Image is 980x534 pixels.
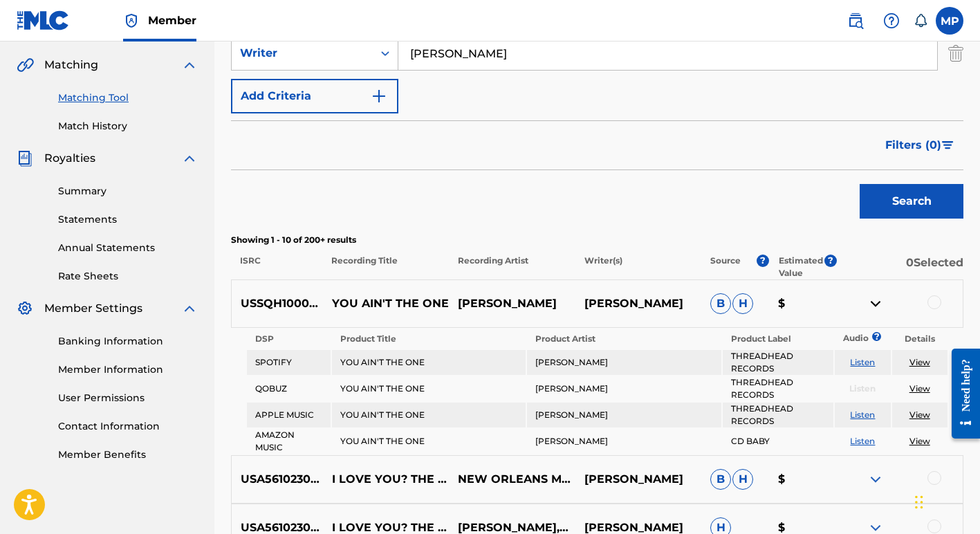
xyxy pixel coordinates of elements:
[710,469,731,490] span: B
[723,429,833,454] td: CD BABY
[909,357,930,367] a: View
[710,293,731,314] span: B
[44,57,98,73] span: Matching
[860,184,963,219] button: Search
[58,448,198,462] a: Member Benefits
[575,471,701,488] p: [PERSON_NAME]
[231,255,322,279] p: ISRC
[527,403,721,427] td: [PERSON_NAME]
[323,471,449,488] p: I LOVE YOU? THE HYPOCONDRIADDICT'S SONG
[58,91,198,105] a: Matching Tool
[58,391,198,405] a: User Permissions
[883,12,900,29] img: help
[876,332,877,341] span: ?
[757,255,769,267] span: ?
[17,10,70,30] img: MLC Logo
[58,362,198,377] a: Member Information
[332,350,526,375] td: YOU AIN'T THE ONE
[232,295,323,312] p: USSQH1000213
[575,255,701,279] p: Writer(s)
[769,295,837,312] p: $
[58,241,198,255] a: Annual Statements
[723,376,833,401] td: THREADHEAD RECORDS
[44,150,95,167] span: Royalties
[449,255,575,279] p: Recording Artist
[322,255,449,279] p: Recording Title
[911,468,980,534] iframe: Chat Widget
[948,36,963,71] img: Delete Criterion
[892,329,947,349] th: Details
[732,469,753,490] span: H
[58,119,198,133] a: Match History
[779,255,825,279] p: Estimated Value
[769,471,837,488] p: $
[232,471,323,488] p: USA561023047
[332,376,526,401] td: YOU AIN'T THE ONE
[44,300,142,317] span: Member Settings
[449,471,575,488] p: NEW ORLEANS MUSICIANS' CLINIC|[PERSON_NAME]
[837,255,963,279] p: 0 Selected
[332,403,526,427] td: YOU AIN'T THE ONE
[941,338,980,449] iframe: Resource Center
[710,255,741,279] p: Source
[936,7,963,35] div: User Menu
[867,295,884,312] img: contract
[247,403,330,427] td: APPLE MUSIC
[732,293,753,314] span: H
[909,383,930,394] a: View
[332,329,526,349] th: Product Title
[323,295,449,312] p: YOU AIN'T THE ONE
[885,137,941,154] span: Filters ( 0 )
[527,429,721,454] td: [PERSON_NAME]
[527,329,721,349] th: Product Artist
[877,128,963,163] button: Filters (0)
[842,7,869,35] a: Public Search
[17,57,34,73] img: Matching
[332,429,526,454] td: YOU AIN'T THE ONE
[148,12,196,28] span: Member
[58,184,198,199] a: Summary
[850,409,875,420] a: Listen
[723,329,833,349] th: Product Label
[915,481,923,523] div: Drag
[58,212,198,227] a: Statements
[181,150,198,167] img: expand
[123,12,140,29] img: Top Rightsholder
[575,295,701,312] p: [PERSON_NAME]
[247,350,330,375] td: SPOTIFY
[17,150,33,167] img: Royalties
[17,300,33,317] img: Member Settings
[909,436,930,446] a: View
[942,141,954,149] img: filter
[723,350,833,375] td: THREADHEAD RECORDS
[231,234,963,246] p: Showing 1 - 10 of 200+ results
[914,14,927,28] div: Notifications
[847,12,864,29] img: search
[247,376,330,401] td: QOBUZ
[58,334,198,349] a: Banking Information
[867,471,884,488] img: expand
[58,269,198,284] a: Rate Sheets
[181,300,198,317] img: expand
[231,79,398,113] button: Add Criteria
[58,419,198,434] a: Contact Information
[371,88,387,104] img: 9d2ae6d4665cec9f34b9.svg
[850,436,875,446] a: Listen
[449,295,575,312] p: [PERSON_NAME]
[181,57,198,73] img: expand
[850,357,875,367] a: Listen
[247,329,330,349] th: DSP
[527,350,721,375] td: [PERSON_NAME]
[824,255,837,267] span: ?
[527,376,721,401] td: [PERSON_NAME]
[835,383,890,395] p: Listen
[247,429,330,454] td: AMAZON MUSIC
[878,7,905,35] div: Help
[240,45,364,62] div: Writer
[909,409,930,420] a: View
[835,332,851,344] p: Audio
[723,403,833,427] td: THREADHEAD RECORDS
